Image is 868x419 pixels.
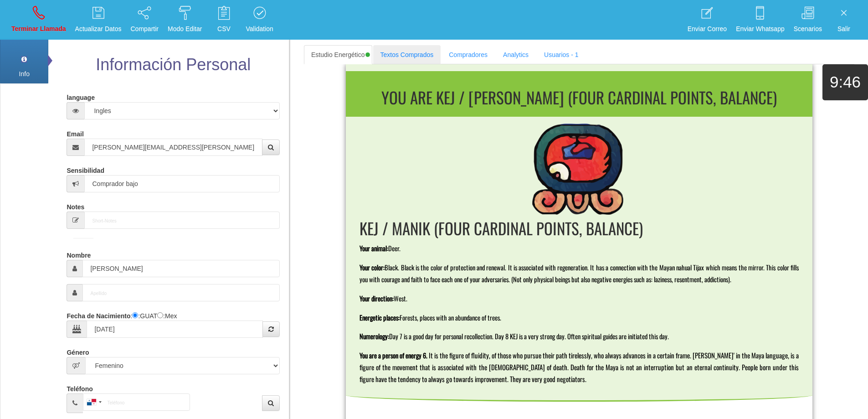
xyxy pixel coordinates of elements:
[733,3,788,37] a: Enviar Whatsapp
[246,24,273,34] p: Validation
[67,308,279,338] div: : :GUAT :Mex
[67,163,104,175] label: Sensibilidad
[360,294,394,303] span: Your direction:
[442,45,495,64] a: Compradores
[389,331,669,341] span: Day 7 is a good day for personal recollection. Day 8 KEJ is a very strong day. Often spiritual gu...
[84,212,279,229] input: Short-Notes
[831,24,857,34] p: Salir
[208,3,240,37] a: CSV
[242,3,276,37] a: Validation
[360,350,800,384] span: It is the figure of fluidity, of those who pursue their path tirelessly, who always advances in a...
[82,260,279,277] input: Nombre
[8,3,69,37] a: Terminar Llamada
[84,139,262,156] input: Correo electrónico
[304,45,372,64] a: Estudio Energético
[828,3,860,37] a: Salir
[83,393,190,411] input: Teléfono
[128,3,162,37] a: Compartir
[791,3,825,37] a: Scenarios
[67,308,130,321] label: Fecha de Nacimiento
[360,263,800,284] span: Black. Black is the color of protection and renewal. It is associated with regeneration. It has a...
[157,312,163,318] input: :Yuca-Mex
[400,313,501,322] span: Forests, places with an abundance of trees.
[164,3,205,37] a: Modo Editar
[132,312,138,318] input: :Quechi GUAT
[67,199,84,212] label: Notes
[688,24,727,34] p: Enviar Correo
[360,351,427,360] span: You are a person of energy 6.
[360,263,385,272] span: Your color:
[11,24,66,34] p: Terminar Llamada
[360,331,389,341] span: Numerology:
[360,243,388,253] span: Your animal:
[360,219,799,237] h1: KEJ / MANIK (FOUR CARDINAL POINTS, BALANCE)
[67,90,94,102] label: language
[131,24,159,34] p: Compartir
[394,294,407,303] span: West.
[67,126,83,139] label: Email
[373,45,441,64] a: Textos Comprados
[388,243,401,253] span: Deer.
[360,313,400,322] span: Energetic places:
[72,3,125,37] a: Actualizar Datos
[64,56,282,74] h2: Información Personal
[684,3,730,37] a: Enviar Correo
[82,284,279,301] input: Apellido
[168,24,202,34] p: Modo Editar
[496,45,536,64] a: Analytics
[67,381,92,393] label: Teléfono
[67,345,89,357] label: Género
[822,73,868,91] h1: 9:46
[84,175,279,192] input: Sensibilidad
[794,24,822,34] p: Scenarios
[75,24,122,34] p: Actualizar Datos
[211,24,236,34] p: CSV
[349,88,809,106] h1: You are KEJ / [PERSON_NAME] (FOUR CARDINAL POINTS, BALANCE)
[67,248,91,260] label: Nombre
[537,45,586,64] a: Usuarios - 1
[83,394,104,410] div: Panama (Panamá): +507
[736,24,785,34] p: Enviar Whatsapp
